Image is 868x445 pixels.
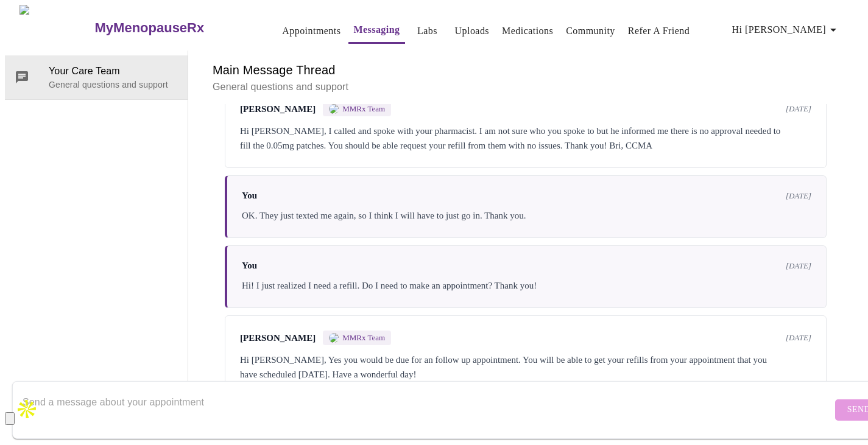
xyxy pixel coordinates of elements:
a: MyMenopauseRx [93,7,253,49]
span: You [242,191,257,201]
a: Messaging [353,21,400,38]
div: Hi [PERSON_NAME], Yes you would be due for an follow up appointment. You will be able to get your... [240,352,811,382]
div: Your Care TeamGeneral questions and support [5,55,188,99]
button: Uploads [450,19,495,43]
a: Labs [417,23,437,40]
button: Labs [408,19,447,43]
button: Community [561,19,620,43]
h6: Main Message Thread [213,60,839,80]
span: MMRx Team [342,333,385,343]
h3: MyMenopauseRx [95,20,205,36]
a: Uploads [455,23,490,40]
button: Medications [497,19,558,43]
button: Messaging [348,18,404,44]
span: [PERSON_NAME] [240,104,316,114]
span: You [242,261,257,271]
a: Medications [502,23,553,40]
span: [DATE] [786,104,811,114]
img: MyMenopauseRx Logo [19,5,93,51]
span: [DATE] [786,191,811,201]
p: General questions and support [49,79,178,91]
img: MMRX [329,104,339,114]
img: MMRX [329,333,339,343]
div: OK. They just texted me again, so I think I will have to just go in. Thank you. [242,208,811,223]
div: Hi! I just realized I need a refill. Do I need to make an appointment? Thank you! [242,278,811,293]
span: [DATE] [786,261,811,271]
span: Hi [PERSON_NAME] [732,21,841,38]
span: [DATE] [786,333,811,343]
button: Hi [PERSON_NAME] [727,18,845,42]
a: Appointments [282,23,340,40]
button: Refer a Friend [623,19,695,43]
button: Appointments [277,19,345,43]
textarea: Send a message about your appointment [23,390,832,429]
div: Hi [PERSON_NAME], I called and spoke with your pharmacist. I am not sure who you spoke to but he ... [240,124,811,153]
span: Your Care Team [49,64,178,79]
img: Apollo [15,397,39,421]
a: Community [566,23,615,40]
a: Refer a Friend [628,23,690,40]
span: MMRx Team [342,104,385,114]
p: General questions and support [213,80,839,94]
span: [PERSON_NAME] [240,333,316,343]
